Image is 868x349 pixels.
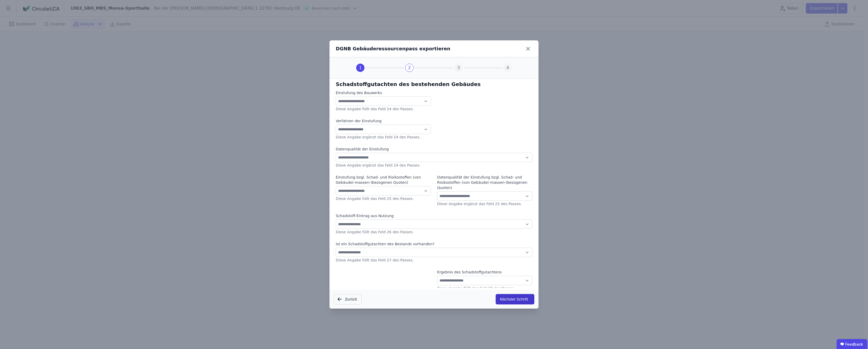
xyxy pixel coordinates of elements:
label: Diese Angabe füllt das Feld 26 des Passes. [336,230,414,234]
div: 3 [454,64,463,72]
button: Nächster Schritt [496,294,534,304]
label: Diese Angabe füllt das Feld 29 des Passes. [437,286,515,290]
label: Diese Angabe ergänzt das Feld 24 des Passes. [336,163,420,167]
label: Diese Angabe ergänzt das Feld 25 des Passes. [437,202,522,206]
label: Ist ein Schadstoffgutachten des Bestands vorhanden? [336,241,532,247]
label: Diese Angabe füllt das Feld 24 des Passes. [336,107,414,111]
label: Diese Angabe füllt das Feld 25 des Passes. [336,197,414,201]
div: 2 [405,64,414,72]
div: 1 [356,64,364,72]
button: Zurück [334,294,362,304]
label: Ergebnis des Schadstoffgutachtens [437,270,532,275]
label: Einstufung des Bauwerks [336,90,431,95]
label: Diese Angabe ergänzt das Feld 24 des Passes. [336,135,420,139]
div: DGNB Gebäuderessourcenpass exportieren [336,45,450,52]
label: Diese Angabe füllt das Feld 27 des Passes. [336,258,414,262]
label: Einstufung bzgl. Schad- und Risikostoffen (von Gebäude(-massen-)bezogenen Quoten) [336,175,431,185]
label: Datenqualität der Einstufung bzgl. Schad- und Risikostoffen (von Gebäude(-massen-)bezogenen Quoten) [437,175,532,190]
label: Schadstoff-Eintrag aus Nutzung [336,213,532,218]
label: Datenqualität der Einstufung [336,146,532,152]
label: Verfahren der Einstufung [336,118,431,124]
h6: Schadstoffgutachten des bestehenden Gebäudes [336,80,532,88]
div: 4 [504,64,512,72]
